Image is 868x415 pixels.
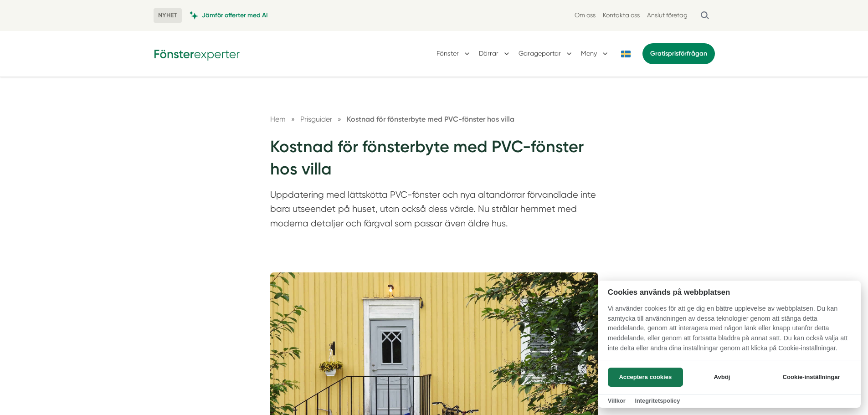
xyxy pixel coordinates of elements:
[598,304,861,359] p: Vi använder cookies för att ge dig en bättre upplevelse av webbplatsen. Du kan samtycka till anvä...
[608,368,683,387] button: Acceptera cookies
[598,288,861,297] h2: Cookies används på webbplatsen
[608,397,626,404] a: Villkor
[635,397,680,404] a: Integritetspolicy
[686,368,758,387] button: Avböj
[771,368,851,387] button: Cookie-inställningar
